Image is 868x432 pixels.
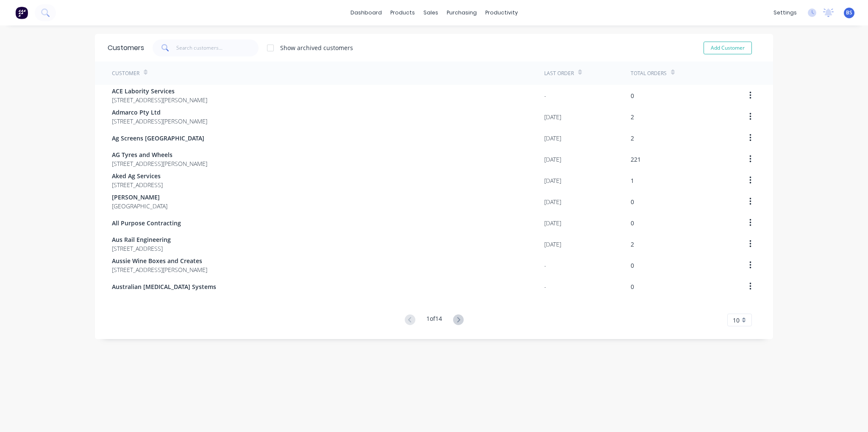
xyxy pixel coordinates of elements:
div: [DATE] [544,219,561,227]
div: 1 [631,176,634,185]
div: Show archived customers [280,43,353,52]
span: Ag Screens [GEOGRAPHIC_DATA] [112,134,204,143]
div: [DATE] [544,155,561,164]
a: dashboard [346,6,386,19]
span: Aussie Wine Boxes and Creates [112,256,207,265]
span: [STREET_ADDRESS][PERSON_NAME] [112,117,207,126]
div: [DATE] [544,134,561,143]
div: 2 [631,112,634,121]
span: [STREET_ADDRESS][PERSON_NAME] [112,159,207,168]
button: Add Customer [704,42,752,54]
div: - [544,282,546,291]
img: Factory [15,6,28,19]
div: productivity [481,6,522,19]
span: All Purpose Contracting [112,219,181,227]
div: Last Order [544,70,574,77]
div: - [544,261,546,270]
div: purchasing [442,6,481,19]
div: Customers [108,43,144,53]
div: [DATE] [544,197,561,206]
div: - [544,91,546,100]
span: [GEOGRAPHIC_DATA] [112,202,167,210]
span: AG Tyres and Wheels [112,150,207,159]
div: 0 [631,91,634,100]
div: 2 [631,134,634,143]
input: Search customers... [176,39,259,56]
div: products [386,6,419,19]
div: 0 [631,219,634,227]
span: Australian [MEDICAL_DATA] Systems [112,282,216,291]
span: Aus Rail Engineering [112,235,171,244]
div: 0 [631,197,634,206]
div: settings [769,6,801,19]
span: [PERSON_NAME] [112,193,167,202]
span: [STREET_ADDRESS] [112,180,163,189]
div: 0 [631,261,634,270]
div: Total Orders [631,70,667,77]
div: sales [419,6,442,19]
span: Admarco Pty Ltd [112,108,207,117]
div: 1 of 14 [426,314,442,326]
div: [DATE] [544,176,561,185]
div: 0 [631,282,634,291]
div: 221 [631,155,641,164]
span: [STREET_ADDRESS][PERSON_NAME] [112,265,207,274]
div: 2 [631,240,634,249]
div: [DATE] [544,240,561,249]
span: [STREET_ADDRESS] [112,244,171,253]
span: ACE Labority Services [112,87,207,95]
div: [DATE] [544,112,561,121]
span: 10 [733,316,740,325]
span: Aked Ag Services [112,171,163,180]
span: [STREET_ADDRESS][PERSON_NAME] [112,95,207,104]
div: Customer [112,70,139,77]
span: BS [846,9,852,17]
